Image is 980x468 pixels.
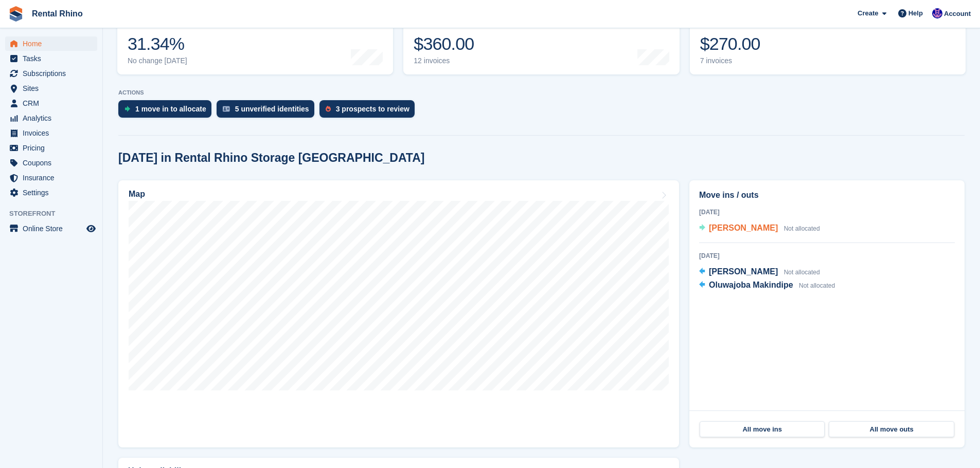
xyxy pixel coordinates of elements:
[5,141,97,155] a: menu
[414,33,490,54] div: $360.00
[118,151,424,165] h2: [DATE] in Rental Rhino Storage [GEOGRAPHIC_DATA]
[319,100,420,123] a: 3 prospects to review
[223,106,230,112] img: verify_identity-adf6edd0f0f0b5bbfe63781bf79b02c33cf7c696d77639b501bdc392416b5a36.svg
[23,96,84,110] span: CRM
[124,106,130,112] img: move_ins_to_allocate_icon-fdf77a2bb77ea45bf5b3d319d69a93e2d87916cf1d5bf7949dd705db3b84f3ca.svg
[118,180,679,447] a: Map
[23,126,84,140] span: Invoices
[700,57,771,65] div: 7 invoices
[23,51,84,66] span: Tasks
[118,100,217,123] a: 1 move in to allocate
[128,57,187,65] div: No change [DATE]
[8,6,24,22] img: stora-icon-8386f47178a22dfd0bd8f6a31ec36ba5ce8667c1dd55bd0f319d3a0aa187defe.svg
[135,105,206,113] div: 1 move in to allocate
[5,126,97,140] a: menu
[690,9,966,74] a: Awaiting payment $270.00 7 invoices
[700,33,771,54] div: $270.00
[709,267,778,276] span: [PERSON_NAME]
[784,269,820,276] span: Not allocated
[829,421,954,438] a: All move outs
[414,57,490,65] div: 12 invoices
[699,266,820,279] a: [PERSON_NAME] Not allocated
[403,9,679,74] a: Month-to-date sales $360.00 12 invoices
[699,222,820,235] a: [PERSON_NAME] Not allocated
[858,8,878,18] span: Create
[28,5,87,22] a: Rental Rhino
[235,105,309,113] div: 5 unverified identities
[699,251,955,260] div: [DATE]
[129,190,145,199] h2: Map
[23,66,84,81] span: Subscriptions
[5,66,97,81] a: menu
[117,9,393,74] a: Occupancy 31.34% No change [DATE]
[23,185,84,200] span: Settings
[23,141,84,155] span: Pricing
[23,221,84,236] span: Online Store
[326,106,331,112] img: prospect-51fa495bee0391a8d652442698ab0144808aea92771e9ea1ae160a38d050c398.svg
[5,156,97,170] a: menu
[23,36,84,51] span: Home
[5,221,97,236] a: menu
[336,105,409,113] div: 3 prospects to review
[9,209,102,219] span: Storefront
[932,8,942,18] img: Ari Kolas
[699,189,955,201] h2: Move ins / outs
[5,51,97,66] a: menu
[5,171,97,185] a: menu
[5,111,97,125] a: menu
[5,81,97,96] a: menu
[23,81,84,96] span: Sites
[944,9,971,19] span: Account
[128,33,187,54] div: 31.34%
[784,225,820,232] span: Not allocated
[85,222,97,235] a: Preview store
[709,223,778,232] span: [PERSON_NAME]
[23,111,84,125] span: Analytics
[23,156,84,170] span: Coupons
[5,96,97,110] a: menu
[5,36,97,51] a: menu
[699,279,835,292] a: Oluwajoba Makindipe Not allocated
[118,89,965,96] p: ACTIONS
[23,171,84,185] span: Insurance
[709,280,793,289] span: Oluwajoba Makindipe
[799,282,835,289] span: Not allocated
[699,208,955,217] div: [DATE]
[908,8,923,18] span: Help
[700,421,825,438] a: All move ins
[217,100,319,123] a: 5 unverified identities
[5,185,97,200] a: menu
